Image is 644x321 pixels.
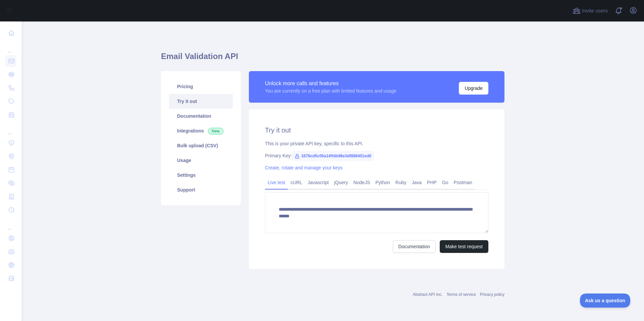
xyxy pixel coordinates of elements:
a: Go [439,177,451,188]
a: Java [409,177,425,188]
button: Make test request [440,240,488,253]
h1: Email Validation API [161,51,504,67]
a: Try it out [169,94,233,109]
a: Support [169,182,233,197]
a: Create, rotate and manage your keys [265,165,342,170]
span: Invite users [582,7,608,15]
button: Invite users [571,5,609,16]
div: Unlock more calls and features [265,79,396,88]
div: This is your private API key, specific to this API. [265,140,488,147]
iframe: Toggle Customer Support [580,293,631,308]
a: Javascript [305,177,331,188]
div: You are currently on a free plan with limited features and usage [265,88,396,94]
a: PHP [424,177,439,188]
div: ... [5,40,16,54]
a: Live test [265,177,288,188]
a: Documentation [169,109,233,123]
span: New [208,128,223,135]
a: Integrations New [169,123,233,138]
div: ... [5,217,16,231]
a: Privacy policy [480,292,504,297]
a: Postman [451,177,475,188]
a: NodeJS [351,177,373,188]
a: Ruby [393,177,409,188]
h2: Try it out [265,125,488,135]
a: Terms of service [446,292,476,297]
a: jQuery [331,177,351,188]
a: cURL [288,177,305,188]
a: Usage [169,153,233,168]
span: 1676cd5c05a14ffdb98e3df888451ed0 [292,151,374,161]
a: Documentation [393,240,436,253]
div: Primary Key: [265,152,488,159]
a: Settings [169,168,233,182]
a: Bulk upload (CSV) [169,138,233,153]
button: Upgrade [459,82,488,95]
a: Abstract API Inc. [413,292,443,297]
a: Python [373,177,393,188]
a: Pricing [169,79,233,94]
div: ... [5,122,16,136]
